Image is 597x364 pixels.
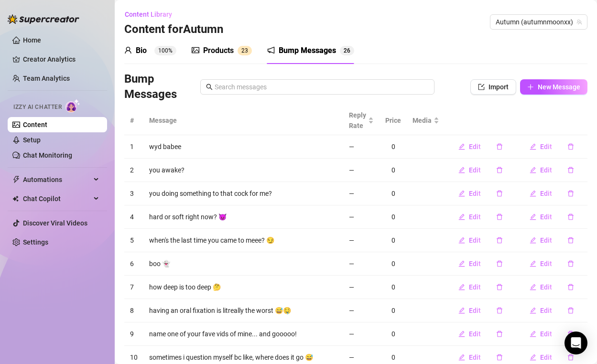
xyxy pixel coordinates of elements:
span: delete [567,214,574,220]
span: Automations [23,172,91,187]
div: 0 [385,212,401,222]
button: delete [488,279,510,295]
button: Edit [451,233,488,248]
input: Search messages [215,82,429,92]
button: New Message [520,79,587,95]
span: Edit [469,166,481,174]
button: Edit [522,326,560,342]
span: Edit [540,307,552,314]
button: delete [560,209,582,225]
span: Edit [540,213,552,221]
button: Edit [451,162,488,178]
button: delete [488,162,510,178]
div: 0 [385,235,401,246]
span: delete [496,167,503,173]
button: delete [560,186,582,201]
span: edit [530,143,536,150]
a: Settings [23,238,48,246]
span: picture [192,46,199,54]
button: Edit [451,279,488,295]
span: edit [458,190,465,197]
button: Edit [451,186,488,201]
td: 9 [124,322,143,346]
span: delete [496,214,503,220]
h3: Content for Autumn [124,22,223,37]
button: Content Library [124,7,180,22]
button: Edit [522,209,560,225]
div: Open Intercom Messenger [564,332,587,354]
span: edit [458,354,465,361]
td: 8 [124,299,143,322]
button: Edit [522,186,560,201]
td: having an oral fixation is litreally the worst 😅🤤 [143,299,343,322]
td: 2 [124,159,143,182]
span: New Message [538,83,580,91]
span: delete [496,354,503,361]
span: delete [496,260,503,267]
td: — [343,276,380,299]
span: edit [530,214,536,220]
button: delete [560,326,582,342]
td: you doing something to that cock for me? [143,182,343,205]
th: Message [143,106,343,135]
span: Edit [540,353,552,361]
button: delete [488,256,510,271]
span: team [576,19,582,25]
td: 6 [124,252,143,276]
a: Home [23,36,41,44]
span: Izzy AI Chatter [13,103,62,112]
th: Price [380,106,407,135]
button: Edit [522,303,560,318]
div: 0 [385,165,401,175]
img: AI Chatter [65,99,80,113]
button: delete [560,233,582,248]
div: 0 [385,188,401,199]
span: Edit [469,236,481,244]
span: plus [527,84,534,90]
button: Edit [451,209,488,225]
span: Edit [469,260,481,268]
span: Edit [469,213,481,221]
a: Content [23,121,47,128]
span: notification [267,46,275,54]
span: delete [496,307,503,314]
span: Edit [469,307,481,314]
button: Edit [451,326,488,342]
td: — [343,322,380,346]
sup: 100% [154,46,176,55]
span: Edit [540,260,552,268]
button: Import [470,79,516,95]
th: Media [407,106,445,135]
span: delete [567,284,574,290]
span: edit [530,260,536,267]
span: delete [567,260,574,267]
span: delete [496,190,503,197]
span: delete [567,237,574,244]
td: boo 👻 [143,252,343,276]
td: when's the last time you came to meee? 😏 [143,229,343,252]
span: 6 [347,47,350,54]
img: logo-BBDzfeDw.svg [8,14,79,24]
td: name one of your fave vids of mine... and gooooo! [143,322,343,346]
button: delete [488,326,510,342]
span: edit [458,237,465,244]
span: Import [488,83,509,91]
span: edit [530,167,536,173]
td: — [343,252,380,276]
span: Reply Rate [349,110,366,131]
button: Edit [451,139,488,154]
span: user [124,46,132,54]
a: Discover Viral Videos [23,219,87,227]
td: — [343,135,380,159]
td: 5 [124,229,143,252]
button: delete [560,139,582,154]
button: delete [560,256,582,271]
span: edit [458,214,465,220]
span: Media [412,115,432,126]
span: edit [530,354,536,361]
span: Edit [469,190,481,197]
button: delete [560,303,582,318]
span: edit [458,167,465,173]
span: delete [567,354,574,361]
td: hard or soft right now? 😈 [143,205,343,229]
